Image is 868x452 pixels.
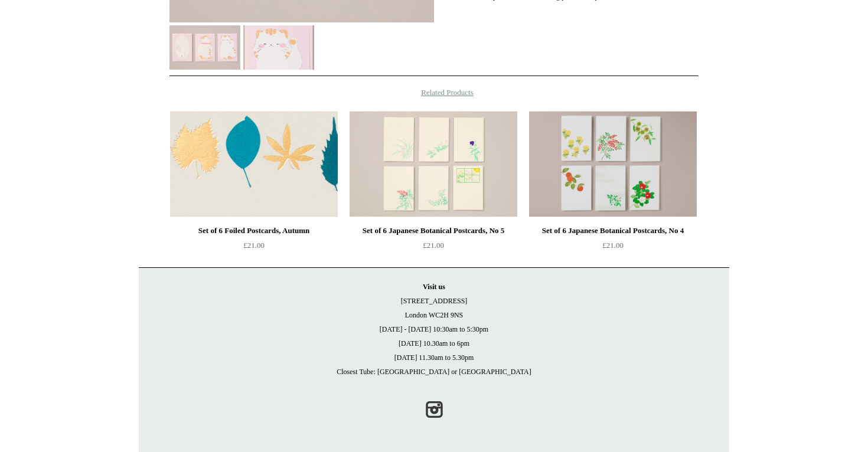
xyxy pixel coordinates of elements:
[423,283,445,291] strong: Visit us
[350,111,517,217] a: Set of 6 Japanese Botanical Postcards, No 5 Set of 6 Japanese Botanical Postcards, No 5
[529,111,697,217] img: Set of 6 Japanese Botanical Postcards, No 4
[529,224,697,272] a: Set of 6 Japanese Botanical Postcards, No 4 £21.00
[173,224,335,238] div: Set of 6 Foiled Postcards, Autumn
[151,280,717,379] p: [STREET_ADDRESS] London WC2H 9NS [DATE] - [DATE] 10:30am to 5:30pm [DATE] 10.30am to 6pm [DATE] 1...
[243,25,314,70] img: Japanese Screen Printed Cat & Rabbit Postcard Set
[602,241,624,250] span: £21.00
[139,88,729,97] h4: Related Products
[353,224,514,238] div: Set of 6 Japanese Botanical Postcards, No 5
[169,25,240,70] img: Japanese Screen Printed Cat & Rabbit Postcard Set
[170,111,338,217] a: Set of 6 Foiled Postcards, Autumn Set of 6 Foiled Postcards, Autumn
[423,241,444,250] span: £21.00
[350,111,517,217] img: Set of 6 Japanese Botanical Postcards, No 5
[170,111,338,217] img: Set of 6 Foiled Postcards, Autumn
[421,397,447,422] a: Instagram
[350,224,517,272] a: Set of 6 Japanese Botanical Postcards, No 5 £21.00
[243,241,265,250] span: £21.00
[529,111,697,217] a: Set of 6 Japanese Botanical Postcards, No 4 Set of 6 Japanese Botanical Postcards, No 4
[170,224,338,272] a: Set of 6 Foiled Postcards, Autumn £21.00
[532,224,694,238] div: Set of 6 Japanese Botanical Postcards, No 4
